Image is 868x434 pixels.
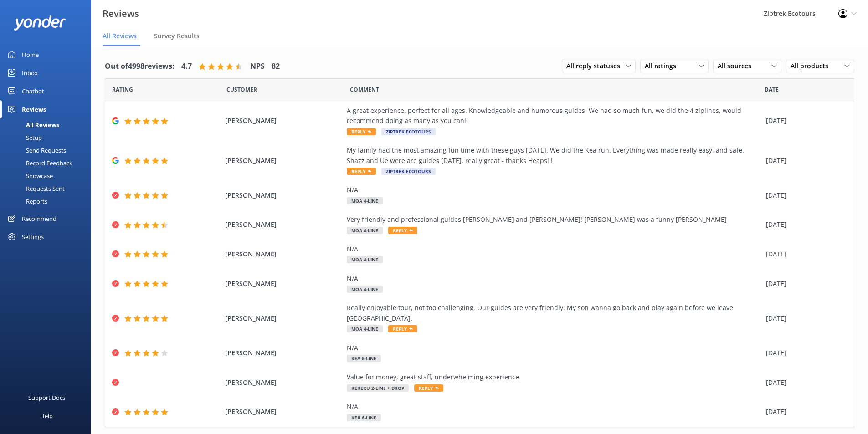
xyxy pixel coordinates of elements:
a: All Reviews [5,118,91,131]
span: Date [112,85,133,94]
div: Home [22,46,39,64]
a: Reports [5,195,91,208]
span: Survey Results [154,31,200,41]
div: N/A [347,402,761,412]
div: Setup [5,131,42,144]
div: Requests Sent [5,182,65,195]
div: Recommend [22,209,56,228]
span: All ratings [645,61,682,71]
span: Kea 6-Line [347,414,381,421]
span: Kereru 2-Line + Drop [347,384,409,392]
div: Inbox [22,64,38,82]
span: Ziptrek Ecotours [381,168,436,175]
div: My family had the most amazing fun time with these guys [DATE]. We did the Kea run. Everything wa... [347,145,761,166]
a: Setup [5,131,91,144]
div: Value for money, great staff, underwhelming experience [347,372,761,382]
div: Help [40,407,53,425]
span: Question [350,85,379,94]
div: [DATE] [766,348,842,358]
span: Moa 4-Line [347,286,383,293]
h4: Out of 4998 reviews: [105,61,175,72]
span: [PERSON_NAME] [225,116,343,126]
span: [PERSON_NAME] [225,156,343,166]
div: [DATE] [766,220,842,230]
div: [DATE] [766,190,842,200]
span: Reply [388,325,417,332]
span: [PERSON_NAME] [225,348,343,358]
div: [DATE] [766,378,842,388]
div: [DATE] [766,116,842,126]
div: Showcase [5,169,53,182]
div: Very friendly and professional guides [PERSON_NAME] and [PERSON_NAME]! [PERSON_NAME] was a funny ... [347,214,761,225]
div: N/A [347,274,761,284]
div: Reviews [22,100,46,118]
span: Moa 4-Line [347,197,383,204]
h4: NPS [250,61,265,72]
img: yonder-white-logo.png [14,15,66,31]
span: [PERSON_NAME] [225,190,343,200]
div: Support Docs [28,388,65,407]
span: [PERSON_NAME] [225,249,343,259]
div: Really enjoyable tour, not too challenging. Our guides are very friendly. My son wanna go back an... [347,303,761,323]
div: All Reviews [5,118,59,131]
span: All Reviews [103,31,137,41]
span: Moa 4-Line [347,325,383,332]
a: Requests Sent [5,182,91,195]
div: Reports [5,195,47,208]
span: [PERSON_NAME] [225,407,343,417]
div: [DATE] [766,407,842,417]
span: [PERSON_NAME] [225,220,343,230]
span: Reply [347,168,376,175]
span: Reply [347,128,376,135]
span: [PERSON_NAME] [225,279,343,289]
span: All reply statuses [566,61,626,71]
div: N/A [347,185,761,195]
span: [PERSON_NAME] [225,378,343,388]
div: [DATE] [766,279,842,289]
div: N/A [347,244,761,254]
h3: Reviews [103,6,139,21]
h4: 82 [272,61,280,72]
div: Send Requests [5,144,66,157]
span: All products [791,61,834,71]
span: Date [765,85,779,94]
span: Kea 6-Line [347,355,381,362]
span: Moa 4-Line [347,256,383,263]
div: N/A [347,343,761,353]
div: Chatbot [22,82,44,100]
span: Ziptrek Ecotours [381,128,436,135]
span: Reply [388,227,417,234]
span: All sources [718,61,757,71]
div: Record Feedback [5,157,72,169]
a: Send Requests [5,144,91,157]
span: Moa 4-Line [347,227,383,234]
div: [DATE] [766,156,842,166]
div: [DATE] [766,249,842,259]
a: Record Feedback [5,157,91,169]
span: Date [226,85,257,94]
span: Reply [414,384,443,392]
h4: 4.7 [181,61,192,72]
div: A great experience, perfect for all ages. Knowledgeable and humorous guides. We had so much fun, ... [347,106,761,126]
div: [DATE] [766,313,842,323]
div: Settings [22,228,44,246]
a: Showcase [5,169,91,182]
span: [PERSON_NAME] [225,313,343,323]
